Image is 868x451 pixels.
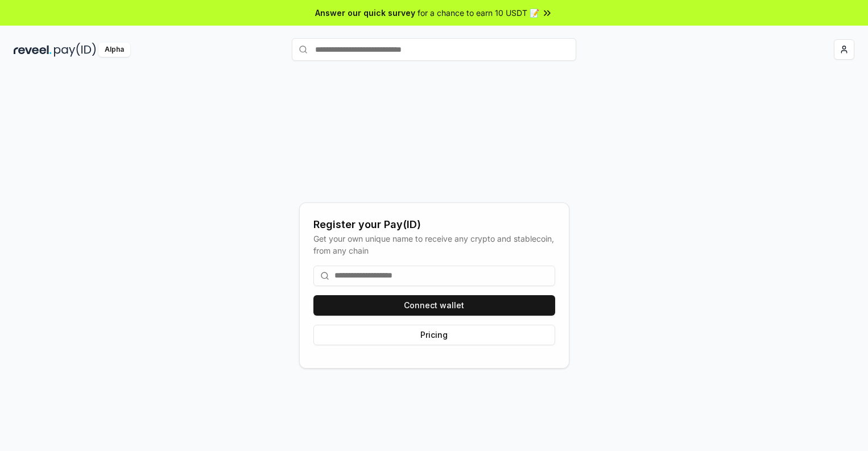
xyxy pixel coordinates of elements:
div: Register your Pay(ID) [313,217,555,233]
img: pay_id [54,43,96,57]
span: for a chance to earn 10 USDT 📝 [418,7,539,19]
div: Alpha [98,43,130,57]
span: Answer our quick survey [315,7,415,19]
button: Pricing [313,325,555,345]
img: reveel_dark [14,43,52,57]
div: Get your own unique name to receive any crypto and stablecoin, from any chain [313,233,555,256]
button: Connect wallet [313,295,555,316]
